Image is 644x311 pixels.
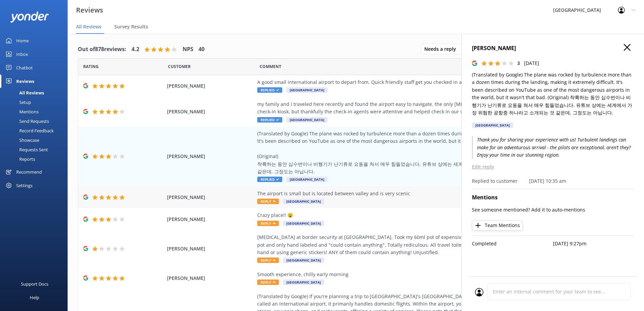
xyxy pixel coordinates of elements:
[472,136,634,159] p: Thank you for sharing your experience with us! Turbulent landings can make for an adventurous arr...
[78,45,126,54] h4: Out of 878 reviews:
[517,60,520,66] span: 3
[4,135,39,145] div: Showcase
[16,47,28,61] div: Inbox
[424,45,460,53] span: Needs a reply
[257,271,565,278] div: Smooth experience, chilly early morning
[167,274,254,282] span: [PERSON_NAME]
[4,88,44,97] div: All Reviews
[4,145,48,154] div: Requests Sent
[257,117,282,123] span: Replied
[286,177,328,182] span: [GEOGRAPHIC_DATA]
[4,107,68,116] a: Mentions
[624,44,630,51] button: Close
[167,245,254,252] span: [PERSON_NAME]
[76,5,103,16] h3: Reviews
[283,221,324,226] span: [GEOGRAPHIC_DATA]
[472,44,634,53] h4: [PERSON_NAME]
[257,234,565,256] div: [MEDICAL_DATA] at border security at [GEOGRAPHIC_DATA]. Took my 60ml pot of expensive conditioner...
[283,280,324,285] span: [GEOGRAPHIC_DATA]
[83,63,99,70] span: Date
[257,177,282,182] span: Replied
[4,116,49,126] div: Send Requests
[257,212,565,219] div: Crazy place!! 😮
[286,87,328,93] span: [GEOGRAPHIC_DATA]
[168,63,191,70] span: Date
[472,240,553,247] p: Completed
[257,130,565,175] div: (Translated by Google) The plane was rocked by turbulence more than a dozen times during the land...
[198,45,205,54] h4: 40
[4,88,68,97] a: All Reviews
[257,280,279,285] span: Reply
[16,74,34,88] div: Reviews
[286,117,328,123] span: [GEOGRAPHIC_DATA]
[16,34,29,47] div: Home
[553,240,634,247] p: [DATE] 9:27pm
[16,61,33,74] div: Chatbot
[283,199,324,204] span: [GEOGRAPHIC_DATA]
[16,179,32,192] div: Settings
[10,12,49,23] img: yonder-white-logo.png
[4,154,68,164] a: Reports
[257,199,279,204] span: Reply
[257,87,282,93] span: Replied
[167,216,254,223] span: [PERSON_NAME]
[257,221,279,226] span: Reply
[4,145,68,154] a: Requests Sent
[472,220,523,230] button: Team Mentions
[4,126,54,135] div: Record Feedback
[4,97,31,107] div: Setup
[4,116,68,126] a: Send Requests
[76,23,101,30] span: All Reviews
[260,63,281,70] span: Question
[529,177,566,185] p: [DATE] 10:35 am
[475,288,483,296] img: user_profile.svg
[472,163,634,171] p: Edit reply
[257,258,279,263] span: Reply
[472,123,513,128] div: [GEOGRAPHIC_DATA]
[257,190,565,197] div: The airport is small but is located between valley and is very scenic
[167,194,254,201] span: [PERSON_NAME]
[167,82,254,90] span: [PERSON_NAME]
[257,101,565,116] div: my family and I traveled here recently and found the airport easy to navigate. the only [MEDICAL_...
[283,258,324,263] span: [GEOGRAPHIC_DATA]
[472,206,634,214] p: See someone mentioned? Add it to auto-mentions
[16,165,42,179] div: Recommend
[524,60,539,67] p: [DATE]
[21,277,48,291] div: Support Docs
[132,45,139,54] h4: 4.2
[4,154,35,164] div: Reports
[167,108,254,115] span: [PERSON_NAME]
[4,135,68,145] a: Showcase
[4,126,68,135] a: Record Feedback
[114,23,148,30] span: Survey Results
[257,79,565,86] div: A good small international airport to depart from. Quick friendly staff get you checked in and th...
[4,107,39,116] div: Mentions
[472,177,518,185] p: Replied to customer
[472,193,634,202] h4: Mentions
[30,291,39,304] div: Help
[167,153,254,160] span: [PERSON_NAME]
[183,45,193,54] h4: NPS
[472,71,634,116] p: (Translated by Google) The plane was rocked by turbulence more than a dozen times during the land...
[4,97,68,107] a: Setup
